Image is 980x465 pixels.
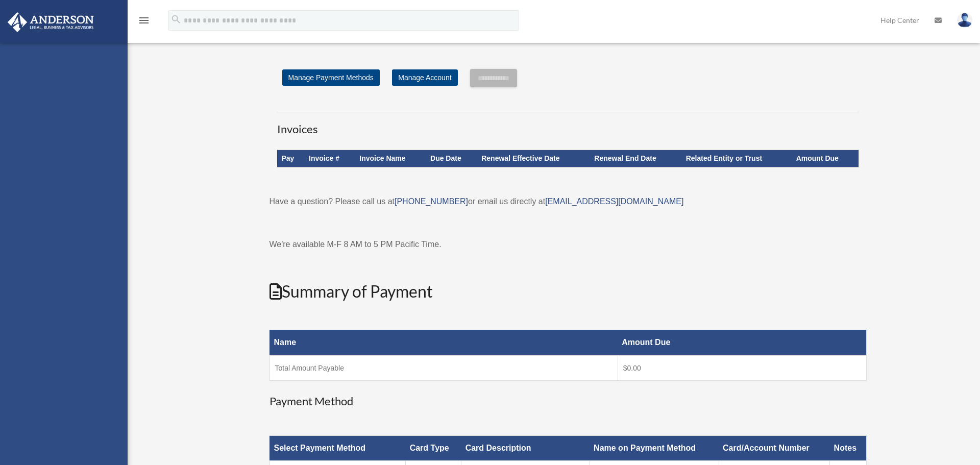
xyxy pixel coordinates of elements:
[461,436,590,461] th: Card Description
[618,330,866,355] th: Amount Due
[395,197,468,206] a: [PHONE_NUMBER]
[477,150,590,167] th: Renewal Effective Date
[269,436,406,461] th: Select Payment Method
[792,150,859,167] th: Amount Due
[618,355,866,381] td: $0.00
[426,150,477,167] th: Due Date
[269,355,618,381] td: Total Amount Payable
[269,330,618,355] th: Name
[277,150,305,167] th: Pay
[269,194,867,209] p: Have a question? Please call us at or email us directly at
[590,150,681,167] th: Renewal End Date
[545,197,683,206] a: [EMAIL_ADDRESS][DOMAIN_NAME]
[5,12,97,32] img: Anderson Advisors Platinum Portal
[392,69,457,86] a: Manage Account
[406,436,461,461] th: Card Type
[170,14,182,25] i: search
[277,112,859,137] h3: Invoices
[719,436,830,461] th: Card/Account Number
[138,18,150,27] a: menu
[957,13,972,28] img: User Pic
[269,394,867,409] h3: Payment Method
[282,69,380,86] a: Manage Payment Methods
[590,436,719,461] th: Name on Payment Method
[269,280,867,303] h2: Summary of Payment
[355,150,426,167] th: Invoice Name
[830,436,866,461] th: Notes
[305,150,355,167] th: Invoice #
[138,14,150,27] i: menu
[682,150,792,167] th: Related Entity or Trust
[269,237,867,252] p: We're available M-F 8 AM to 5 PM Pacific Time.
